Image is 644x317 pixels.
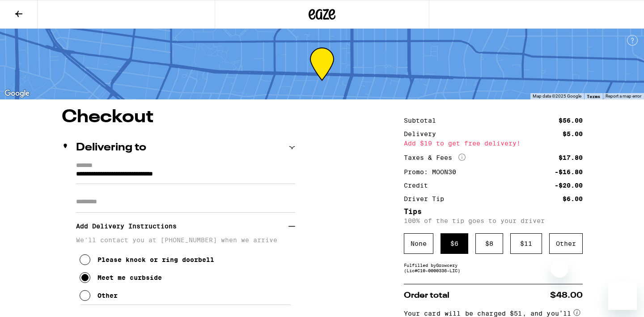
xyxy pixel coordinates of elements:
div: -$16.80 [555,169,583,175]
div: Other [549,233,583,254]
h1: Checkout [62,108,295,126]
p: 100% of the tip goes to your driver [404,217,583,224]
div: $6.00 [563,196,583,202]
div: None [404,233,433,254]
div: Subtotal [404,117,442,124]
p: We'll contact you at [PHONE_NUMBER] when we arrive [76,236,295,244]
button: Other [80,287,118,304]
div: Add $19 to get free delivery! [404,140,583,146]
div: Taxes & Fees [404,154,466,162]
h5: Tips [404,208,583,215]
div: Other [97,292,118,299]
div: Fulfilled by Growcery (Lic# C10-0000336-LIC ) [404,262,583,273]
span: Order total [404,291,449,300]
div: $ 6 [441,233,468,254]
iframe: Button to launch messaging window [608,281,637,310]
div: Driver Tip [404,196,450,202]
h3: Add Delivery Instructions [76,216,288,236]
div: $17.80 [559,154,583,161]
a: Terms [587,94,600,99]
button: Meet me curbside [80,269,162,287]
a: Open this area in Google Maps (opens a new window) [2,88,32,99]
a: Report a map error [606,94,641,99]
div: $5.00 [563,131,583,137]
button: Please knock or ring doorbell [80,251,214,269]
img: Google [2,88,32,99]
div: Promo: MOON30 [404,169,462,175]
div: $56.00 [559,117,583,124]
h2: Delivering to [76,142,146,153]
div: Please knock or ring doorbell [97,256,214,263]
div: $ 8 [475,233,503,254]
iframe: Close message [551,260,568,278]
div: $ 11 [510,233,542,254]
div: Delivery [404,131,442,137]
div: Credit [404,182,434,188]
span: Map data ©2025 Google [533,94,581,99]
span: $48.00 [550,291,583,300]
div: Meet me curbside [97,274,162,281]
div: -$20.00 [555,182,583,188]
